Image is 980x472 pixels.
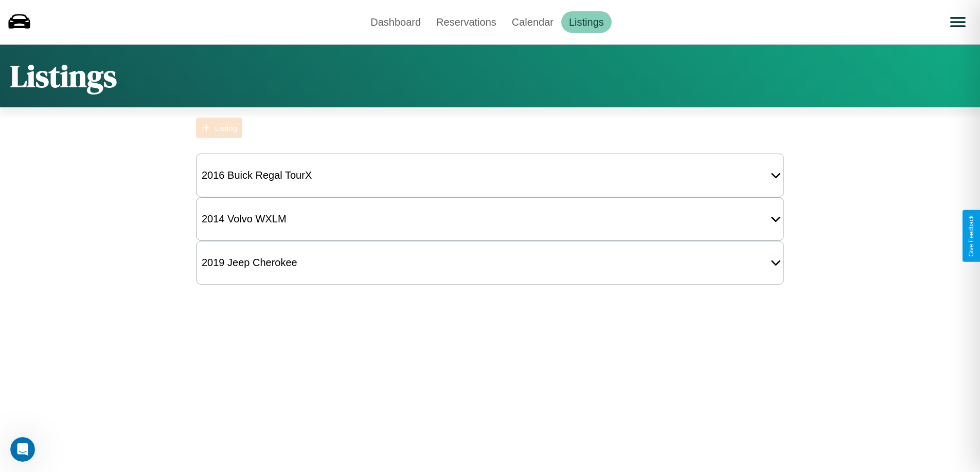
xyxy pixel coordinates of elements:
div: 2019 Jeep Cherokee [197,252,302,274]
div: Listing [215,124,237,133]
h1: Listings [10,55,117,97]
button: Listing [196,118,242,138]
div: 2014 Volvo WXLM [197,208,292,230]
iframe: Intercom live chat [10,437,35,462]
div: Give Feedback [968,215,975,257]
a: Reservations [429,11,504,33]
a: Dashboard [363,11,429,33]
a: Calendar [504,11,561,33]
button: Open menu [943,8,972,36]
a: Listings [561,11,612,33]
div: 2016 Buick Regal TourX [197,164,317,186]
